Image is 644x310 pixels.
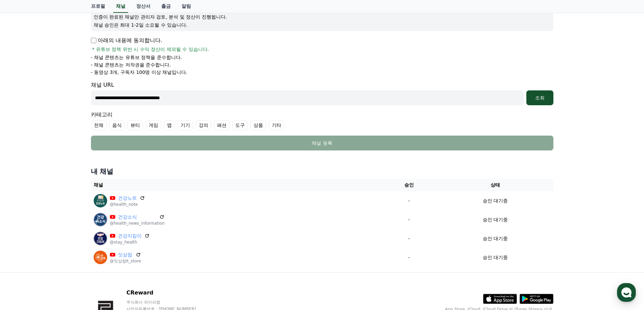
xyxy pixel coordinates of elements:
a: 대화 [45,214,87,231]
label: 기기 [177,120,193,130]
p: @health_news_information [110,221,165,226]
label: 강의 [196,120,211,130]
p: - [384,235,435,242]
p: 승인 대기중 [483,216,508,223]
label: 뷰티 [127,120,143,130]
label: 전체 [91,120,106,130]
p: - 채널 콘텐츠는 저작권을 준수합니다. [91,61,171,68]
img: 잇상점 [94,251,107,264]
p: 승인 대기중 [483,254,508,261]
p: @health_note [110,202,145,207]
p: - 채널 콘텐츠는 유튜브 정책을 준수합니다. [91,54,182,61]
img: 건강소식 [94,213,107,226]
p: @stay_health [110,239,150,245]
div: 채널 URL [91,81,553,105]
div: 채널 등록 [104,140,540,146]
label: 도구 [232,120,248,130]
th: 상태 [437,179,553,191]
label: 상품 [251,120,266,130]
a: 홈 [2,214,45,231]
p: - 동영상 3개, 구독자 100명 이상 채널입니다. [91,69,188,76]
span: * 유튜브 정책 위반 시 수익 정산이 제외될 수 있습니다. [92,46,209,53]
span: 설정 [104,224,113,229]
h4: 내 채널 [91,167,553,176]
p: 아래의 내용에 동의합니다. [91,36,162,45]
label: 앱 [164,120,175,130]
p: 채널 승인은 최대 1-2일 소요될 수 있습니다. [94,22,551,28]
th: 승인 [381,179,437,191]
p: @잇상점it_store [110,258,141,264]
a: 건강노트 [118,195,137,202]
div: 조회 [529,94,551,101]
label: 게임 [146,120,161,130]
label: 패션 [214,120,230,130]
p: 주식회사 와이피랩 [126,300,209,305]
p: 승인 대기중 [483,235,508,242]
p: 인증이 완료된 채널만 관리자 검토, 분석 및 정산이 진행됩니다. [94,13,551,20]
a: 설정 [87,214,130,231]
a: 건강지킴이 [118,232,142,239]
a: 잇상점 [118,251,133,258]
img: 건강노트 [94,194,107,207]
button: 채널 등록 [91,136,553,150]
a: 건강소식 [118,214,157,221]
span: 대화 [62,224,70,230]
p: - [384,197,435,204]
p: 승인 대기중 [483,197,508,204]
p: - [384,254,435,261]
label: 기타 [269,120,284,130]
p: - [384,216,435,223]
button: 조회 [526,90,553,105]
img: 건강지킴이 [94,232,107,245]
th: 채널 [91,179,381,191]
span: 홈 [21,224,25,229]
p: CReward [126,289,209,297]
label: 음식 [109,120,125,130]
div: 카테고리 [91,111,553,130]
